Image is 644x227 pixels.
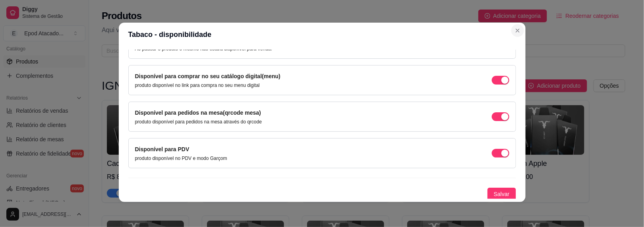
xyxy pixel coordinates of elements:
button: Salvar [487,188,516,200]
p: produto disponível para pedidos na mesa através do qrcode [135,119,262,125]
p: produto disponível no PDV e modo Garçom [135,155,227,162]
label: Disponível para comprar no seu catálogo digital(menu) [135,73,280,79]
p: produto disponível no link para compra no seu menu digital [135,82,280,88]
label: Disponível para PDV [135,146,190,152]
button: Close [511,24,524,37]
span: Salvar [494,190,510,198]
label: Disponível para pedidos na mesa(qrcode mesa) [135,110,261,116]
header: Tabaco - disponibilidade [119,23,526,46]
